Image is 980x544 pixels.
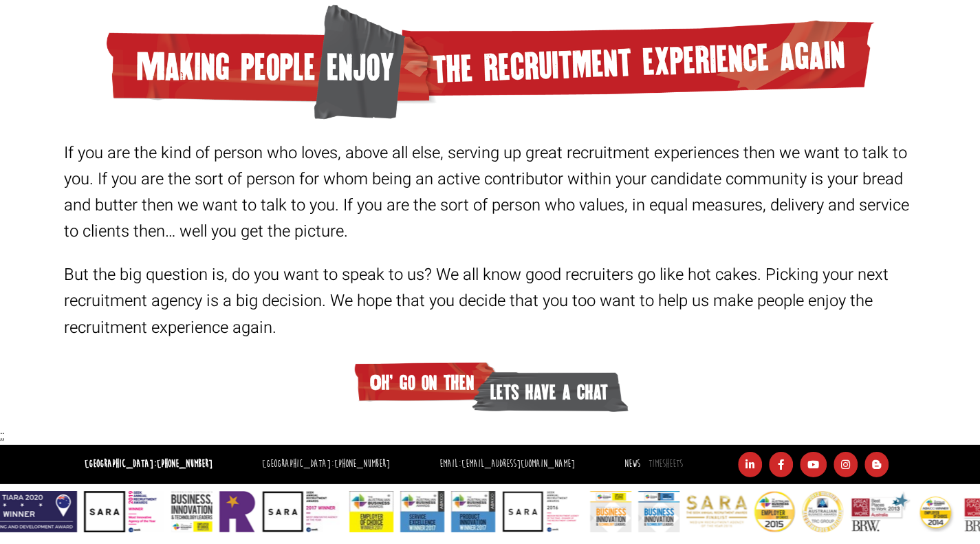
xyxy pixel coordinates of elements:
a: [PHONE_NUMBER] [157,457,213,470]
img: making people enjoy the recruitment experiance again [107,5,874,120]
li: [GEOGRAPHIC_DATA]: [259,455,393,475]
a: [PHONE_NUMBER] [334,457,390,470]
strong: [GEOGRAPHIC_DATA]: [85,457,213,470]
a: Oh' go on then lets have a chat [64,358,917,420]
span: Oh' go on then [351,358,500,406]
a: News [624,457,640,470]
p: But the big question is, do you want to speak to us? We all know good recruiters go like hot cake... [64,262,917,340]
a: [EMAIL_ADDRESS][DOMAIN_NAME] [461,457,575,470]
li: Email: [436,455,578,475]
span: lets have a chat [472,368,629,415]
a: Timesheets [649,457,683,470]
p: If you are the kind of person who loves, above all else, serving up great recruitment experiences... [64,140,917,245]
